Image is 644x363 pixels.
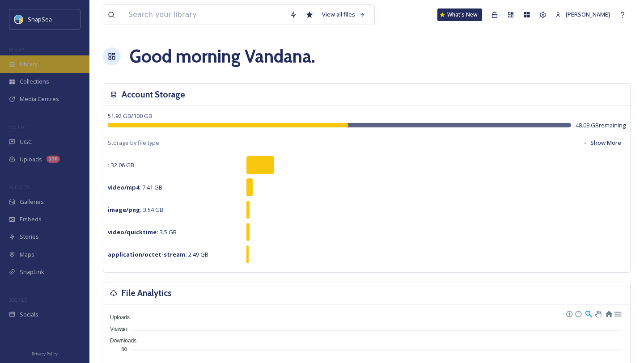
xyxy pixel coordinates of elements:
[614,309,621,317] div: Menu
[32,351,58,357] span: Privacy Policy
[9,184,30,190] span: WIDGETS
[32,348,58,359] a: Privacy Policy
[47,156,60,163] div: 130
[20,232,39,241] span: Stories
[103,338,136,344] span: Downloads
[103,326,124,332] span: Views
[130,43,315,70] h1: Good morning Vandana .
[318,6,370,23] a: View all files
[566,10,610,18] span: [PERSON_NAME]
[9,46,25,53] span: MEDIA
[20,95,59,103] span: Media Centres
[108,228,177,236] span: 3.5 GB
[551,6,614,23] a: [PERSON_NAME]
[585,309,592,317] div: Selection Zoom
[575,310,581,317] div: Zoom Out
[103,314,130,321] span: Uploads
[14,15,23,24] img: snapsea-logo.png
[108,183,141,191] strong: video/mp4 :
[122,346,127,352] tspan: 80
[108,161,110,169] strong: :
[108,183,162,191] span: 7.41 GB
[20,268,44,276] span: SnapLink
[108,250,187,258] strong: application/octet-stream :
[108,206,142,214] strong: image/png :
[20,60,38,68] span: Library
[9,296,27,303] span: SOCIALS
[576,121,626,130] span: 48.08 GB remaining
[578,134,626,152] button: Show More
[108,228,158,236] strong: video/quicktime :
[28,15,52,23] span: SnapSea
[20,215,42,224] span: Embeds
[122,287,172,300] h3: File Analytics
[20,155,42,164] span: Uploads
[20,198,44,206] span: Galleries
[20,310,38,319] span: Socials
[119,326,127,332] tspan: 100
[108,250,208,258] span: 2.49 GB
[437,8,482,21] a: What's New
[20,250,34,259] span: Maps
[122,88,185,101] h3: Account Storage
[605,309,612,317] div: Reset Zoom
[20,77,49,86] span: Collections
[20,138,32,146] span: UGC
[108,112,152,120] span: 51.92 GB / 100 GB
[566,310,572,317] div: Zoom In
[595,311,600,316] div: Panning
[108,206,163,214] span: 3.54 GB
[124,5,285,25] input: Search your library
[9,124,28,131] span: COLLECT
[108,139,159,147] span: Storage by file type
[108,161,134,169] span: 32.06 GB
